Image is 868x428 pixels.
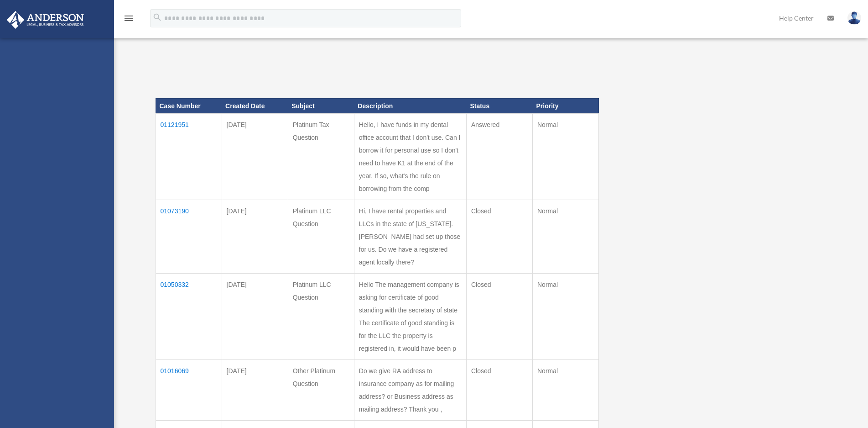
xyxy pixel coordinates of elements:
th: Priority [533,98,599,114]
td: Normal [533,114,599,200]
td: Closed [466,360,532,421]
td: Normal [533,274,599,360]
td: [DATE] [222,274,288,360]
th: Subject [288,98,354,114]
td: Other Platinum Question [288,360,354,421]
i: search [152,12,162,22]
td: Do we give RA address to insurance company as for mailing address? or Business address as mailing... [354,360,466,421]
td: 01073190 [156,200,222,274]
td: Answered [466,114,532,200]
td: Hello The management company is asking for certificate of good standing with the secretary of sta... [354,274,466,360]
td: Normal [533,200,599,274]
td: 01050332 [156,274,222,360]
td: Platinum LLC Question [288,274,354,360]
th: Status [466,98,532,114]
td: [DATE] [222,200,288,274]
i: menu [123,13,134,24]
a: menu [123,16,134,24]
td: [DATE] [222,114,288,200]
th: Created Date [222,98,288,114]
td: Hi, I have rental properties and LLCs in the state of [US_STATE]. [PERSON_NAME] had set up those ... [354,200,466,274]
td: Closed [466,274,532,360]
td: 01121951 [156,114,222,200]
td: [DATE] [222,360,288,421]
img: User Pic [847,11,861,25]
td: Normal [533,360,599,421]
th: Description [354,98,466,114]
td: Platinum LLC Question [288,200,354,274]
td: Platinum Tax Question [288,114,354,200]
td: Closed [466,200,532,274]
th: Case Number [156,98,222,114]
td: 01016069 [156,360,222,421]
td: Hello, I have funds in my dental office account that I don't use. Can I borrow it for personal us... [354,114,466,200]
img: Anderson Advisors Platinum Portal [4,11,87,29]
